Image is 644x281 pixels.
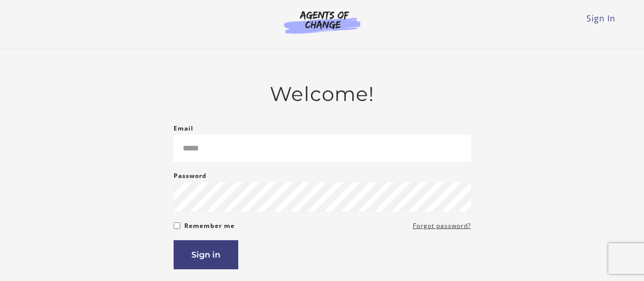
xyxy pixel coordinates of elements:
a: Forgot password? [413,220,471,232]
label: Email [174,122,193,135]
button: Sign in [174,240,238,269]
label: Password [174,170,207,182]
h2: Welcome! [174,82,471,106]
a: Sign In [586,13,615,24]
label: Remember me [184,220,235,232]
img: Agents of Change Logo [273,10,371,34]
